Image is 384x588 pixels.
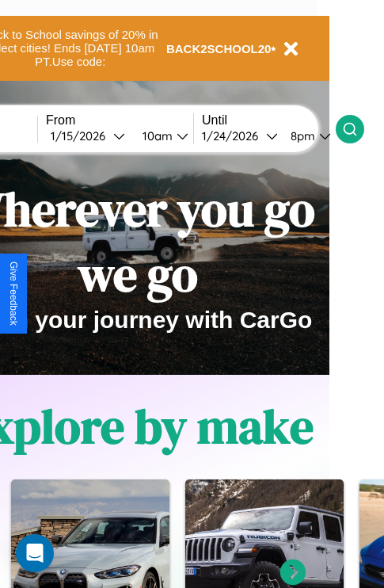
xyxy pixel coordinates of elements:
div: 8pm [283,128,319,143]
label: Until [202,113,336,128]
b: BACK2SCHOOL20 [166,42,272,55]
div: 1 / 24 / 2026 [202,128,266,143]
button: 10am [130,128,193,144]
div: Give Feedback [8,262,19,326]
div: 10am [135,128,177,143]
label: From [46,113,193,128]
button: 1/15/2026 [46,128,130,144]
button: 8pm [278,128,336,144]
div: 1 / 15 / 2026 [51,128,113,143]
div: Open Intercom Messenger [16,534,54,572]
